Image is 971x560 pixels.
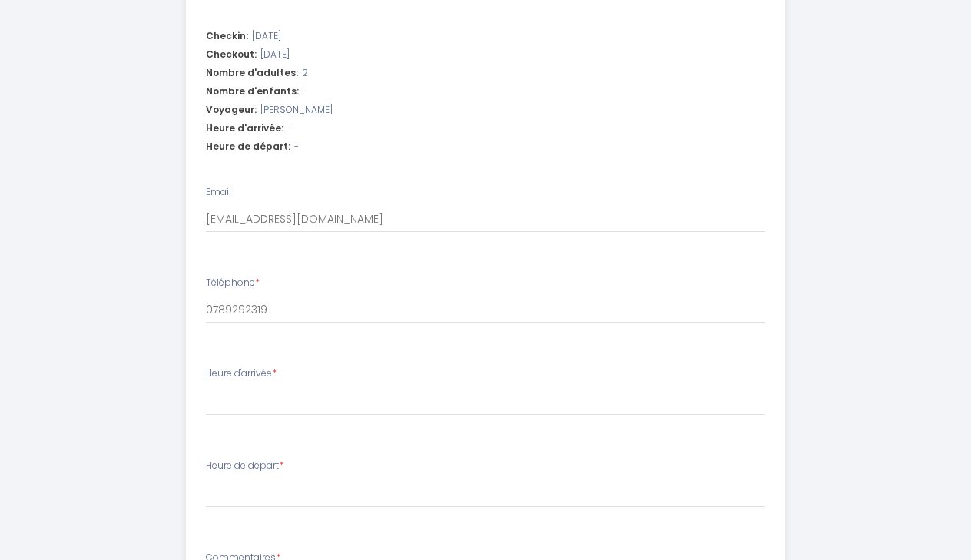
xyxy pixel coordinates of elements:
span: Voyageur: [206,103,257,118]
label: Téléphone [206,276,260,290]
span: [DATE] [260,48,290,62]
span: Heure d'arrivée: [206,121,283,136]
span: [DATE] [252,29,281,44]
label: Heure d'arrivée [206,366,277,381]
span: - [294,140,299,154]
span: Checkout: [206,48,257,62]
label: Heure de départ [206,459,283,473]
span: 2 [302,66,308,81]
span: Checkin: [206,29,248,44]
span: Heure de départ: [206,140,290,154]
label: Email [206,185,231,200]
span: [PERSON_NAME] [260,103,333,118]
span: - [287,121,292,136]
span: Nombre d'enfants: [206,84,299,99]
span: Nombre d'adultes: [206,66,298,81]
span: - [303,84,307,99]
